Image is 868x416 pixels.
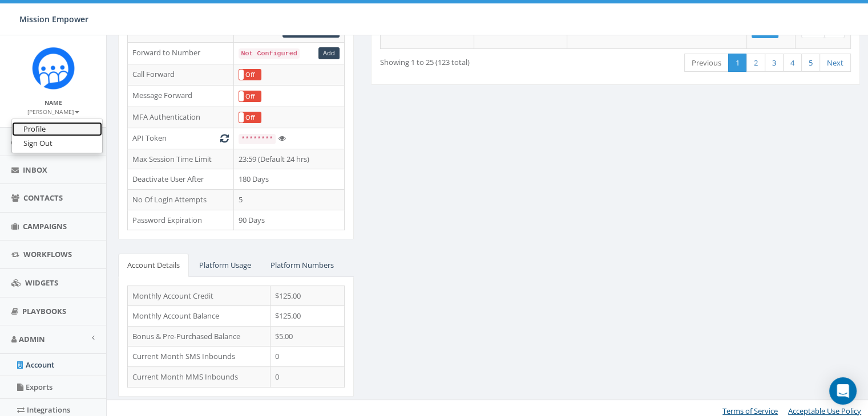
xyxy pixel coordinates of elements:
[190,254,260,277] a: Platform Usage
[728,54,747,72] a: 1
[22,306,66,316] span: Playbooks
[19,14,88,25] span: Mission Empower
[239,112,261,123] div: OnOff
[128,64,234,85] td: Call Forward
[128,190,234,210] td: No Of Login Attempts
[783,54,802,72] a: 4
[23,249,72,259] span: Workflows
[32,47,75,89] img: Rally_Corp_Icon_1.png
[829,377,857,405] div: Open Intercom Messenger
[128,366,271,387] td: Current Month MMS Inbounds
[128,346,271,367] td: Current Month SMS Inbounds
[380,52,566,68] div: Showing 1 to 25 (123 total)
[118,254,189,277] a: Account Details
[746,54,765,72] a: 2
[23,165,47,175] span: Inbox
[239,69,261,80] div: OnOff
[128,107,234,128] td: MFA Authentication
[23,221,67,231] span: Campaigns
[128,306,271,327] td: Monthly Account Balance
[23,193,63,203] span: Contacts
[27,108,79,116] small: [PERSON_NAME]
[12,122,102,136] a: Profile
[765,54,784,72] a: 3
[12,136,102,150] a: Sign Out
[25,278,58,288] span: Widgets
[239,70,260,80] label: Off
[271,366,345,387] td: 0
[19,334,45,344] span: Admin
[234,149,345,169] td: 23:59 (Default 24 hrs)
[234,190,345,210] td: 5
[261,254,343,277] a: Platform Numbers
[239,112,260,123] label: Off
[234,210,345,230] td: 90 Days
[128,149,234,169] td: Max Session Time Limit
[128,326,271,346] td: Bonus & Pre-Purchased Balance
[220,134,229,142] i: Generate New Token
[128,210,234,230] td: Password Expiration
[239,91,261,102] div: OnOff
[45,99,62,107] small: Name
[271,346,345,367] td: 0
[128,42,234,64] td: Forward to Number
[128,169,234,190] td: Deactivate User After
[271,286,345,306] td: $125.00
[239,91,260,101] label: Off
[722,406,778,416] a: Terms of Service
[27,106,79,116] a: [PERSON_NAME]
[318,47,340,59] a: Add
[271,306,345,327] td: $125.00
[239,48,299,59] code: Not Configured
[234,169,345,190] td: 180 Days
[128,128,234,149] td: API Token
[128,85,234,107] td: Message Forward
[819,54,851,72] a: Next
[788,406,861,416] a: Acceptable Use Policy
[801,54,820,72] a: 5
[128,286,271,306] td: Monthly Account Credit
[271,326,345,346] td: $5.00
[684,54,729,72] a: Previous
